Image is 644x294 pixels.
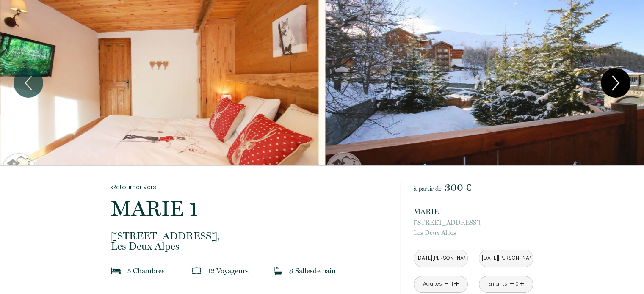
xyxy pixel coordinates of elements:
p: 3 Salle de bain [289,265,336,277]
div: 11 [450,280,454,288]
a: - [509,278,514,291]
span: s [246,267,249,275]
span: 300 € [445,181,471,193]
span: à partir de [414,185,442,192]
div: Enfants [488,280,507,288]
p: 5 Chambre [127,265,165,277]
p: MARIE 1 [111,198,389,219]
p: 12 Voyageur [207,265,249,277]
img: guests [192,267,201,275]
button: Previous [14,68,43,98]
a: + [519,278,524,291]
div: 0 [515,280,519,288]
span: [STREET_ADDRESS], [414,217,533,228]
a: - [444,278,449,291]
span: [STREET_ADDRESS], [111,231,389,241]
div: Adultes [423,280,442,288]
p: Les Deux Alpes [414,217,533,238]
a: Retourner vers [111,182,389,192]
span: s [310,267,313,275]
input: Départ [479,250,533,267]
input: Arrivée [414,250,467,267]
p: Les Deux Alpes [111,231,389,251]
button: Next [601,68,630,98]
p: MARIE 1 [414,206,533,217]
span: s [162,267,165,275]
a: + [454,278,459,291]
